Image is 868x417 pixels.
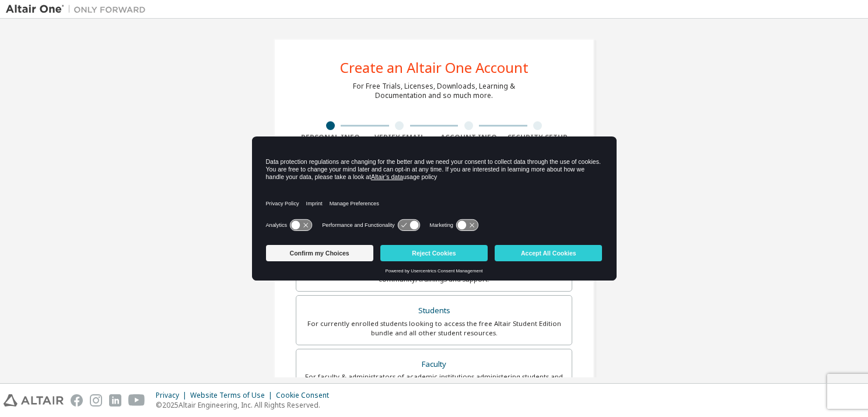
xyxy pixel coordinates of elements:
div: Personal Info [296,133,365,142]
div: For Free Trials, Licenses, Downloads, Learning & Documentation and so much more. [353,82,515,100]
div: Verify Email [365,133,435,142]
div: For currently enrolled students looking to access the free Altair Student Edition bundle and all ... [303,319,565,338]
div: Cookie Consent [276,391,336,400]
div: Security Setup [503,133,573,142]
div: Account Info [434,133,503,142]
div: Students [303,303,565,319]
div: Create an Altair One Account [340,61,528,75]
div: Website Terms of Use [190,391,276,400]
img: linkedin.svg [109,394,121,407]
p: © 2025 Altair Engineering, Inc. All Rights Reserved. [156,400,336,410]
img: altair_logo.svg [3,394,64,407]
img: youtube.svg [128,394,145,407]
div: Privacy [156,391,190,400]
img: Altair One [6,3,152,15]
img: instagram.svg [90,394,102,407]
img: facebook.svg [71,394,83,407]
div: For faculty & administrators of academic institutions administering students and accessing softwa... [303,372,565,391]
div: Faculty [303,356,565,373]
